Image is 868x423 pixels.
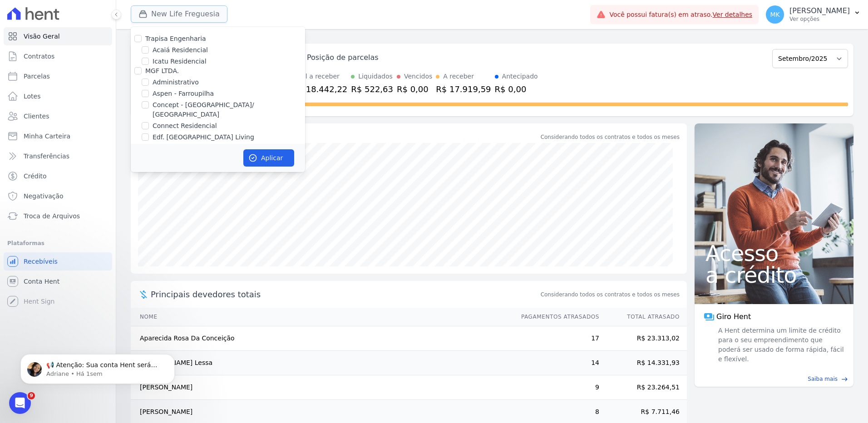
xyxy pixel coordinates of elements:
span: A Hent determina um limite de crédito para o seu empreendimento que poderá ser usado de forma ráp... [716,326,844,364]
div: Plataformas [7,238,108,249]
a: Ver detalhes [713,11,753,18]
div: Antecipado [502,72,538,81]
a: Contratos [4,47,112,65]
span: Visão Geral [24,32,60,41]
a: Parcelas [4,67,112,85]
div: Total a receber [292,72,347,81]
td: 14 [513,351,600,375]
td: R$ 14.331,93 [600,351,687,375]
span: Giro Hent [716,311,751,322]
div: R$ 18.442,22 [292,83,347,95]
label: Connect Residencial [153,121,217,131]
label: Acaiá Residencial [153,45,208,55]
a: Lotes [4,87,112,105]
span: east [841,376,848,383]
iframe: Intercom live chat [9,392,31,414]
span: MK [770,11,779,18]
td: R$ 23.264,51 [600,375,687,400]
label: Administrativo [153,78,199,87]
button: MK [PERSON_NAME] Ver opções [759,2,868,27]
div: R$ 0,00 [495,83,538,95]
iframe: Intercom notifications mensagem [7,335,188,398]
span: Considerando todos os contratos e todos os meses [541,290,680,299]
div: Saldo devedor total [151,131,539,143]
p: [PERSON_NAME] [789,6,850,15]
button: Aplicar [243,149,294,167]
td: 9 [513,375,600,400]
label: Trapisa Engenharia [145,35,206,42]
a: Conta Hent [4,272,112,290]
span: Transferências [24,152,69,161]
a: Troca de Arquivos [4,207,112,225]
span: Negativação [24,192,64,201]
div: R$ 522,63 [351,83,393,95]
th: Total Atrasado [600,308,687,326]
span: a crédito [705,264,843,286]
label: Icatu Residencial [153,57,207,66]
span: Crédito [24,172,47,181]
label: Aspen - Farroupilha [153,89,214,98]
div: Vencidos [404,72,432,81]
th: Nome [131,308,513,326]
span: 9 [28,392,35,399]
a: Transferências [4,147,112,165]
div: Posição de parcelas [307,52,379,63]
div: R$ 0,00 [397,83,432,95]
label: MGF LTDA. [145,67,179,74]
div: Considerando todos os contratos e todos os meses [541,133,680,141]
td: [PERSON_NAME] [131,375,513,400]
p: Ver opções [789,15,850,23]
a: Recebíveis [4,252,112,271]
td: Aparecida Rosa Da Conceição [131,326,513,351]
label: Concept - [GEOGRAPHIC_DATA]/ [GEOGRAPHIC_DATA] [153,100,305,119]
span: Saiba mais [808,375,838,383]
span: Você possui fatura(s) em atraso. [609,10,752,20]
a: Visão Geral [4,27,112,45]
div: A receber [443,72,474,81]
div: R$ 17.919,59 [436,83,491,95]
span: Acesso [705,242,843,264]
span: Lotes [24,92,41,101]
span: Parcelas [24,72,50,81]
td: 17 [513,326,600,351]
div: Liquidados [358,72,393,81]
span: Troca de Arquivos [24,211,80,221]
a: Crédito [4,167,112,185]
a: Clientes [4,107,112,125]
label: Edf. [GEOGRAPHIC_DATA] Living [153,133,254,142]
a: Minha Carteira [4,127,112,145]
span: Clientes [24,112,49,121]
a: Saiba mais east [700,375,848,383]
td: [PERSON_NAME] Lessa [131,351,513,375]
span: Minha Carteira [24,132,70,141]
span: Conta Hent [24,277,59,286]
a: Negativação [4,187,112,205]
span: Contratos [24,52,54,61]
button: New Life Freguesia [131,5,227,23]
span: Recebíveis [24,257,58,266]
span: Principais devedores totais [151,288,539,300]
th: Pagamentos Atrasados [513,308,600,326]
td: R$ 23.313,02 [600,326,687,351]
